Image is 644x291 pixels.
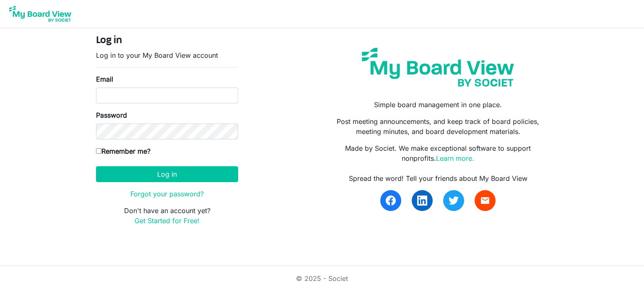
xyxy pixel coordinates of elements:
[96,50,238,60] p: Log in to your My Board View account
[96,146,151,156] label: Remember me?
[296,274,348,283] a: © 2025 - Societ
[449,196,459,206] img: twitter.svg
[96,74,113,84] label: Email
[135,216,200,225] a: Get Started for Free!
[386,196,396,206] img: facebook.svg
[328,173,548,183] div: Spread the word! Tell your friends about My Board View
[328,100,548,110] p: Simple board management in one place.
[96,166,238,182] button: Log in
[356,41,520,93] img: my-board-view-societ.svg
[130,190,204,198] a: Forgot your password?
[96,206,238,226] p: Don't have an account yet?
[328,143,548,163] p: Made by Societ. We make exceptional software to support nonprofits.
[480,196,490,206] span: email
[96,110,127,120] label: Password
[7,3,74,24] img: My Board View Logo
[96,35,238,47] h4: Log in
[417,196,427,206] img: linkedin.svg
[96,148,101,154] input: Remember me?
[436,154,474,162] a: Learn more.
[475,190,496,211] a: email
[328,116,548,136] p: Post meeting announcements, and keep track of board policies, meeting minutes, and board developm...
